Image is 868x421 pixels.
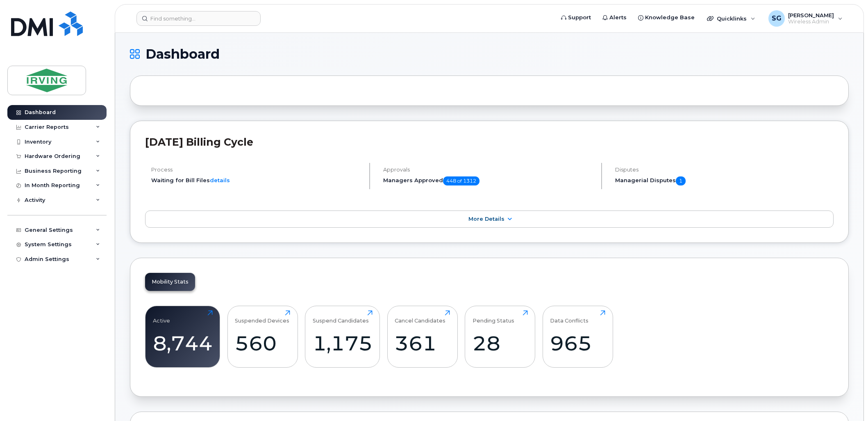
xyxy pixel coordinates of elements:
[210,177,230,183] a: details
[395,331,450,355] div: 361
[313,310,369,324] div: Suspend Candidates
[153,331,213,355] div: 8,744
[235,310,290,363] a: Suspended Devices560
[235,310,289,324] div: Suspended Devices
[473,310,528,363] a: Pending Status28
[153,310,170,324] div: Active
[550,310,605,363] a: Data Conflicts965
[153,310,213,363] a: Active8,744
[550,331,605,355] div: 965
[313,310,373,363] a: Suspend Candidates1,175
[615,176,834,185] h5: Managerial Disputes
[550,310,589,324] div: Data Conflicts
[395,310,445,324] div: Cancel Candidates
[151,167,362,173] h4: Process
[473,310,514,324] div: Pending Status
[473,331,528,355] div: 28
[443,176,479,185] span: 448 of 1312
[676,176,686,185] span: 1
[615,167,834,173] h4: Disputes
[151,176,362,184] li: Waiting for Bill Files
[395,310,450,363] a: Cancel Candidates361
[145,48,220,60] span: Dashboard
[313,331,373,355] div: 1,175
[145,136,834,148] h2: [DATE] Billing Cycle
[383,176,594,185] h5: Managers Approved
[235,331,290,355] div: 560
[468,216,504,222] span: More Details
[383,167,594,173] h4: Approvals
